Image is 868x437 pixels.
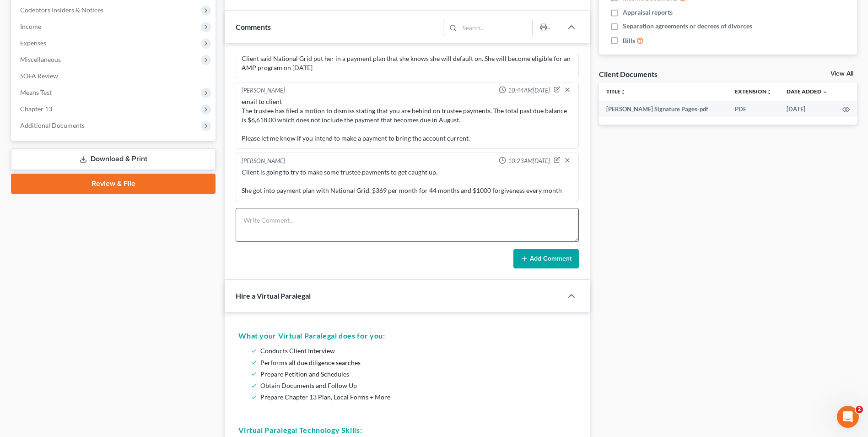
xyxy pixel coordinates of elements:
td: [PERSON_NAME] Signature Pages-pdf [599,101,728,117]
li: Performs all due diligence searches [260,357,572,368]
li: Conducts Client Interview [260,345,572,356]
a: Download & Print [11,148,216,170]
span: Expenses [20,39,46,47]
td: PDF [728,101,779,117]
a: Extensionunfold_more [735,88,772,95]
div: Client Documents [599,69,658,79]
div: email to client The trustee has filed a motion to dismiss stating that you are behind on trustee ... [242,97,573,143]
span: Codebtors Insiders & Notices [20,6,103,14]
div: Client is going to try to make some trustee payments to get caught up. She got into payment plan ... [242,168,573,195]
iframe: Intercom live chat [837,406,859,428]
span: Miscellaneous [20,55,61,63]
button: Add Comment [513,249,579,268]
div: [PERSON_NAME] [242,157,285,166]
td: [DATE] [779,101,835,117]
span: Hire a Virtual Paralegal [236,291,311,300]
span: 10:44AM[DATE] [508,86,550,95]
h5: Virtual Paralegal Technology Skills: [238,425,576,436]
a: View All [830,71,853,77]
span: Income [20,22,41,30]
i: unfold_more [766,89,772,95]
a: Titleunfold_more [606,88,626,95]
span: Comments [236,22,271,31]
i: unfold_more [620,89,626,95]
div: Client said National Grid put her in a payment plan that she knows she will default on. She will ... [242,54,573,72]
a: SOFA Review [13,68,216,84]
a: Date Added expand_more [787,88,828,95]
span: SOFA Review [20,72,58,80]
div: [PERSON_NAME] [242,86,285,95]
input: Search... [459,20,532,36]
span: Separation agreements or decrees of divorces [623,22,752,31]
span: 2 [856,406,863,413]
li: Prepare Chapter 13 Plan, Local Forms + More [260,391,572,403]
li: Obtain Documents and Follow Up [260,380,572,391]
span: Means Test [20,88,52,96]
span: Additional Documents [20,121,85,129]
li: Prepare Petition and Schedules [260,368,572,380]
span: Appraisal reports [623,8,673,17]
span: Bills [623,36,635,45]
i: expand_more [822,89,828,95]
span: Chapter 13 [20,105,52,113]
span: 10:23AM[DATE] [508,157,550,165]
a: Review & File [11,174,216,194]
h5: What your Virtual Paralegal does for you: [238,330,576,341]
